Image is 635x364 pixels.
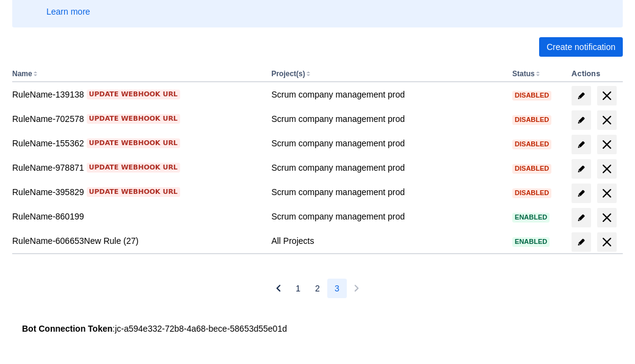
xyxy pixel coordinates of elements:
[22,323,613,335] div: : jc-a594e332-72b8-4a68-bece-58653d55e01d
[12,186,261,198] div: RuleName-395829
[600,235,614,249] span: delete
[512,165,551,172] span: Disabled
[89,187,178,197] span: Update webhook URL
[12,70,32,78] button: Name
[512,92,551,99] span: Disabled
[512,141,551,148] span: Disabled
[12,162,261,174] div: RuleName-978871
[600,113,614,127] span: delete
[327,279,347,298] button: Page 3
[600,186,614,201] span: delete
[315,279,320,298] span: 2
[308,279,327,298] button: Page 2
[271,186,503,198] div: Scrum company management prod
[12,88,261,101] div: RuleName-139138
[271,88,503,101] div: Scrum company management prod
[512,190,551,196] span: Disabled
[567,66,623,82] th: Actions
[576,237,586,247] span: edit
[89,114,178,124] span: Update webhook URL
[576,140,586,149] span: edit
[12,137,261,149] div: RuleName-155362
[576,91,586,101] span: edit
[600,88,614,103] span: delete
[22,324,112,334] strong: Bot Connection Token
[512,70,535,78] button: Status
[271,70,305,78] button: Project(s)
[600,210,614,225] span: delete
[347,279,366,298] button: Next
[271,210,503,223] div: Scrum company management prod
[12,113,261,125] div: RuleName-702578
[271,162,503,174] div: Scrum company management prod
[512,214,550,221] span: Enabled
[576,115,586,125] span: edit
[576,188,586,198] span: edit
[271,137,503,149] div: Scrum company management prod
[288,279,308,298] button: Page 1
[46,5,90,18] a: Learn more
[539,37,623,57] button: Create notification
[89,90,178,99] span: Update webhook URL
[512,238,550,245] span: Enabled
[576,213,586,223] span: edit
[12,235,261,247] div: RuleName-606653New Rule (27)
[600,137,614,152] span: delete
[546,37,615,57] span: Create notification
[269,279,288,298] button: Previous
[576,164,586,174] span: edit
[271,235,503,247] div: All Projects
[296,279,300,298] span: 1
[271,113,503,125] div: Scrum company management prod
[600,162,614,176] span: delete
[512,116,551,123] span: Disabled
[335,279,339,298] span: 3
[89,163,178,173] span: Update webhook URL
[12,210,261,223] div: RuleName-860199
[269,279,366,298] nav: Pagination
[89,138,178,148] span: Update webhook URL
